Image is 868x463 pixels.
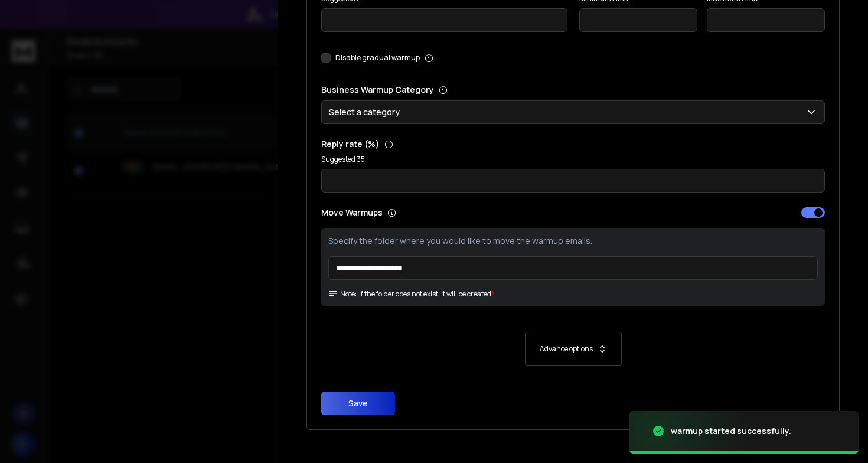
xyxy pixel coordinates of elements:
p: Select a category [329,106,404,118]
p: Business Warmup Category [321,84,825,96]
p: Reply rate (%) [321,138,825,150]
div: warmup started successfully. [671,425,791,437]
p: Move Warmups [321,207,570,219]
span: Note: [328,289,357,299]
p: If the folder does not exist, it will be created [359,289,491,299]
label: Disable gradual warmup [335,53,420,63]
button: Save [321,392,395,415]
button: Advance options [333,332,813,366]
p: Suggested 35 [321,155,825,164]
p: Advance options [540,344,593,354]
p: Specify the folder where you would like to move the warmup emails. [328,235,818,247]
